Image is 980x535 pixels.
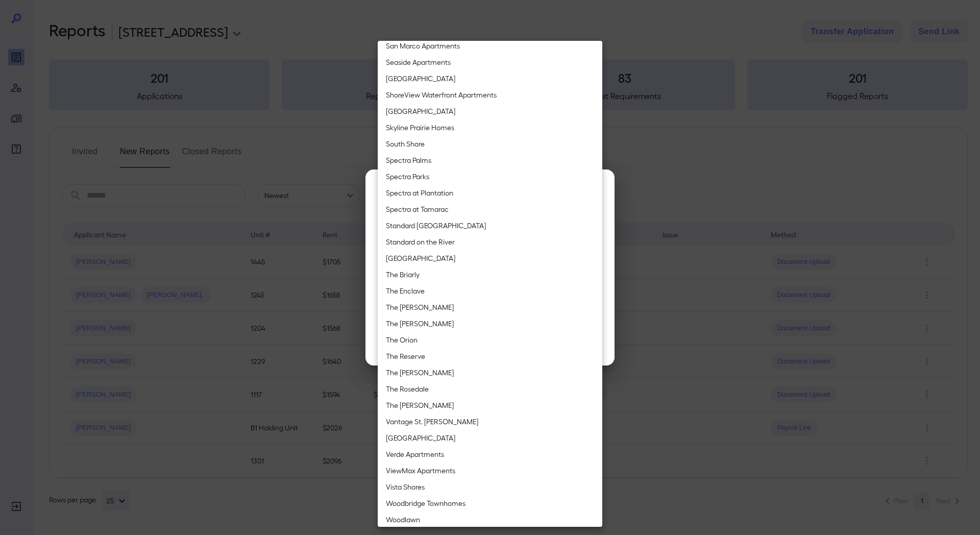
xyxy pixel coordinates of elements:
[378,103,602,119] li: [GEOGRAPHIC_DATA]
[378,119,602,136] li: Skyline Prairie Homes
[378,299,602,315] li: The [PERSON_NAME]
[378,217,602,234] li: Standard [GEOGRAPHIC_DATA]
[378,414,602,430] li: Vantage St. [PERSON_NAME]
[378,136,602,152] li: South Shore
[378,495,602,512] li: Woodbridge Townhomes
[378,38,602,54] li: San Marco Apartments
[378,152,602,168] li: Spectra Palms
[378,283,602,299] li: The Enclave
[378,463,602,479] li: ViewMax Apartments
[378,348,602,364] li: The Reserve
[378,201,602,217] li: Spectra at Tamarac
[378,87,602,103] li: ShoreView Waterfront Apartments
[378,364,602,381] li: The [PERSON_NAME]
[378,185,602,201] li: Spectra at Plantation
[378,381,602,397] li: The Rosedale
[378,397,602,414] li: The [PERSON_NAME]
[378,479,602,495] li: Vista Shores
[378,54,602,70] li: Seaside Apartments
[378,168,602,185] li: Spectra Parks
[378,430,602,446] li: [GEOGRAPHIC_DATA]
[378,70,602,87] li: [GEOGRAPHIC_DATA]
[378,315,602,332] li: The [PERSON_NAME]
[378,266,602,283] li: The Briarly
[378,446,602,463] li: Verde Apartments
[378,234,602,250] li: Standard on the River
[378,332,602,348] li: The Orion
[378,250,602,266] li: [GEOGRAPHIC_DATA]
[378,512,602,528] li: Woodlawn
